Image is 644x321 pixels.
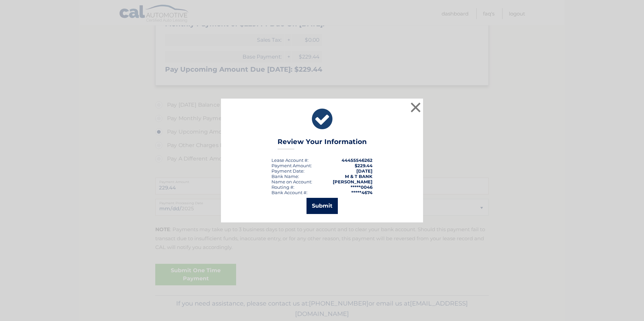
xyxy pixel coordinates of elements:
[271,168,303,174] span: Payment Date
[271,179,312,184] div: Name on Account:
[271,157,309,163] div: Lease Account #:
[342,157,373,163] strong: 44455546262
[307,198,338,214] button: Submit
[278,138,367,149] h3: Review Your Information
[409,101,422,114] button: ×
[333,179,373,184] strong: [PERSON_NAME]
[271,184,294,190] div: Routing #:
[271,174,299,179] div: Bank Name:
[345,174,373,179] strong: M & T BANK
[356,168,373,174] span: [DATE]
[355,163,373,168] span: $229.44
[271,163,312,168] div: Payment Amount:
[271,168,304,174] div: :
[271,190,308,195] div: Bank Account #:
